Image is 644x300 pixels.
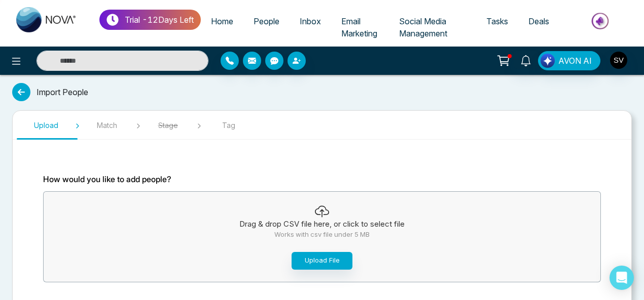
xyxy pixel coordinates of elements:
[125,14,194,26] p: Trial - 12 Days Left
[142,120,193,131] span: Stage
[564,10,638,32] img: Market-place.gif
[201,12,243,31] a: Home
[528,16,549,26] span: Deals
[389,12,476,43] a: Social Media Management
[254,16,279,26] span: People
[399,16,447,38] span: Social Media Management
[610,266,634,290] div: Open Intercom Messenger
[243,12,290,31] a: People
[300,16,321,26] span: Inbox
[538,51,600,70] button: AVON AI
[610,52,627,69] img: User Avatar
[486,16,508,26] span: Tasks
[292,252,352,270] button: Upload File
[37,86,88,98] span: Import People
[290,12,331,31] a: Inbox
[21,120,71,131] span: Upload
[558,55,592,67] span: AVON AI
[518,12,559,31] a: Deals
[54,219,590,230] p: Drag & drop CSV file here, or click to select file
[331,12,389,43] a: Email Marketing
[203,120,254,131] span: Tag
[54,230,590,240] p: Works with csv file under 5 MB
[541,54,555,68] img: Lead Flow
[16,7,77,32] img: Nova CRM Logo
[341,16,377,38] span: Email Marketing
[43,173,601,185] p: How would you like to add people?
[82,120,132,131] span: Match
[476,12,518,31] a: Tasks
[211,16,233,26] span: Home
